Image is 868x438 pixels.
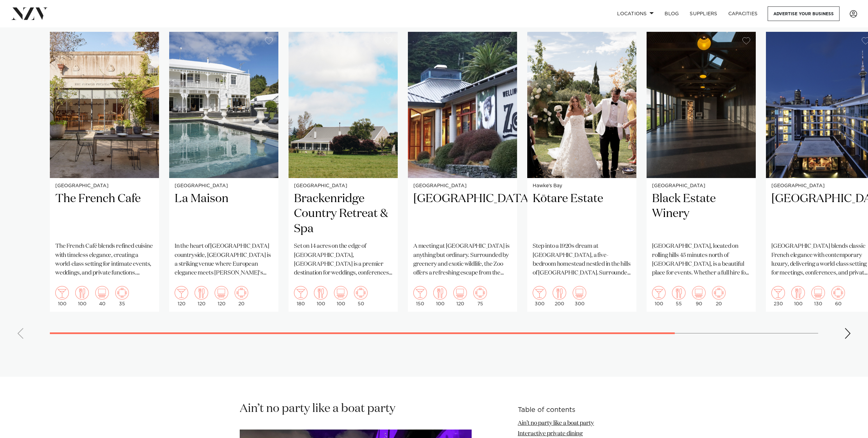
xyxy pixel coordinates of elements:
[413,183,512,189] small: [GEOGRAPHIC_DATA]
[712,286,726,300] img: meeting.png
[215,286,228,300] img: theatre.png
[811,286,825,306] div: 130
[647,32,756,312] a: [GEOGRAPHIC_DATA] Black Estate Winery [GEOGRAPHIC_DATA], located on rolling hills 45 minutes nort...
[50,32,159,312] a: [GEOGRAPHIC_DATA] The French Cafe The French Café blends refined cuisine with timeless elegance, ...
[433,286,447,300] img: dining.png
[55,242,154,278] p: The French Café blends refined cuisine with timeless elegance, creating a world-class setting for...
[684,6,723,21] a: SUPPLIERS
[831,286,845,300] img: meeting.png
[235,286,248,306] div: 20
[354,286,368,306] div: 50
[294,191,392,237] h2: Brackenridge Country Retreat & Spa
[334,286,348,300] img: theatre.png
[289,32,398,312] a: [GEOGRAPHIC_DATA] Brackenridge Country Retreat & Spa Set on 14 acres on the edge of [GEOGRAPHIC_D...
[553,286,566,300] img: dining.png
[408,32,517,312] a: [GEOGRAPHIC_DATA] [GEOGRAPHIC_DATA] A meeting at [GEOGRAPHIC_DATA] is anything but ordinary. Surr...
[75,286,89,306] div: 100
[652,183,750,189] small: [GEOGRAPHIC_DATA]
[50,32,159,312] swiper-slide: 1 / 8
[771,286,785,306] div: 230
[692,286,706,306] div: 90
[294,286,308,306] div: 180
[672,286,686,300] img: dining.png
[175,242,273,278] p: In the heart of [GEOGRAPHIC_DATA] countryside, [GEOGRAPHIC_DATA] is a striking venue where Europe...
[240,401,472,416] h2: Ain’t no party like a boat party
[289,32,398,312] swiper-slide: 3 / 8
[518,431,583,437] a: Interactive private dining
[169,32,278,312] swiper-slide: 2 / 8
[294,183,392,189] small: [GEOGRAPHIC_DATA]
[652,191,750,237] h2: Black Estate Winery
[294,286,308,300] img: cocktail.png
[647,32,756,312] swiper-slide: 6 / 8
[175,183,273,189] small: [GEOGRAPHIC_DATA]
[533,191,631,237] h2: Kōtare Estate
[408,32,517,312] swiper-slide: 4 / 8
[791,286,805,306] div: 100
[453,286,467,300] img: theatre.png
[195,286,208,300] img: dining.png
[771,286,785,300] img: cocktail.png
[334,286,348,306] div: 100
[175,286,188,306] div: 120
[768,6,840,21] a: Advertise your business
[473,286,487,306] div: 75
[95,286,109,306] div: 40
[652,286,666,306] div: 100
[11,7,48,20] img: nzv-logo.png
[473,286,487,300] img: meeting.png
[659,6,684,21] a: BLOG
[518,420,594,426] a: Ain’t no party like a boat party
[652,242,750,278] p: [GEOGRAPHIC_DATA], located on rolling hills 45 minutes north of [GEOGRAPHIC_DATA], is a beautiful...
[533,286,546,300] img: cocktail.png
[672,286,686,306] div: 55
[294,242,392,278] p: Set on 14 acres on the edge of [GEOGRAPHIC_DATA], [GEOGRAPHIC_DATA] is a premier destination for ...
[75,286,89,300] img: dining.png
[712,286,726,306] div: 20
[413,286,427,300] img: cocktail.png
[573,286,586,300] img: theatre.png
[652,286,666,300] img: cocktail.png
[55,191,154,237] h2: The French Cafe
[533,242,631,278] p: Step into a 1920s dream at [GEOGRAPHIC_DATA], a five-bedroom homestead nestled in the hills of [G...
[413,286,427,306] div: 150
[195,286,208,306] div: 120
[692,286,706,300] img: theatre.png
[533,286,546,306] div: 300
[175,286,188,300] img: cocktail.png
[811,286,825,300] img: theatre.png
[55,286,69,300] img: cocktail.png
[354,286,368,300] img: meeting.png
[612,6,659,21] a: Locations
[55,286,69,306] div: 100
[573,286,586,306] div: 300
[527,32,636,312] a: Hawke's Bay Kōtare Estate Step into a 1920s dream at [GEOGRAPHIC_DATA], a five-bedroom homestead ...
[115,286,129,300] img: meeting.png
[453,286,467,306] div: 120
[527,32,636,312] swiper-slide: 5 / 8
[175,191,273,237] h2: La Maison
[831,286,845,306] div: 60
[723,6,763,21] a: Capacities
[314,286,328,300] img: dining.png
[413,242,512,278] p: A meeting at [GEOGRAPHIC_DATA] is anything but ordinary. Surrounded by greenery and exotic wildli...
[433,286,447,306] div: 100
[413,191,512,237] h2: [GEOGRAPHIC_DATA]
[55,183,154,189] small: [GEOGRAPHIC_DATA]
[314,286,328,306] div: 100
[95,286,109,300] img: theatre.png
[518,407,628,414] h6: Table of contents
[553,286,566,306] div: 200
[115,286,129,306] div: 35
[215,286,228,306] div: 120
[169,32,278,312] a: [GEOGRAPHIC_DATA] La Maison In the heart of [GEOGRAPHIC_DATA] countryside, [GEOGRAPHIC_DATA] is a...
[533,183,631,189] small: Hawke's Bay
[791,286,805,300] img: dining.png
[235,286,248,300] img: meeting.png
